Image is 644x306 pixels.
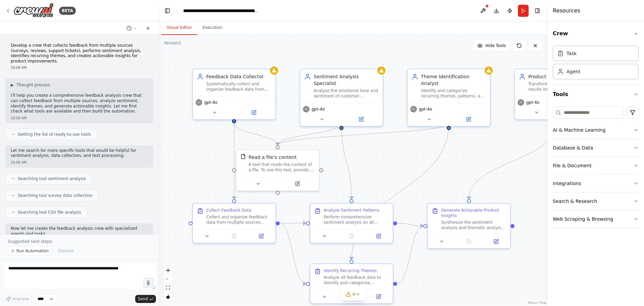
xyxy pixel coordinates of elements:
[421,73,486,87] div: Theme Identification Analyst
[312,106,325,112] span: gpt-4o
[206,81,271,92] div: Systematically collect and organize feedback data from multiple sources including survey files, r...
[421,88,486,99] div: Identify and categorize recurring themes, patterns, and topics in customer feedback to uncover th...
[310,263,393,304] div: Identify Recurring ThemesAnalyze all feedback data to identify and categorize recurring themes, t...
[455,237,483,246] button: No output available
[274,123,452,145] g: Edge from 589feb9e-df61-48ef-af4a-9dcd011b4dad to 331fc459-1d76-475d-b975-190182d5d250
[12,296,29,302] span: Improve
[553,104,639,233] div: Tools
[553,7,580,15] h4: Resources
[553,139,639,157] button: Database & Data
[161,21,197,35] button: Visual Editor
[164,283,172,292] button: fit view
[466,123,559,199] g: Edge from 75a79222-61b3-4c8e-9eab-8ead59767ff2 to 64403dcf-83e8-4977-9cf5-3227ab7adb41
[553,85,639,104] button: Tools
[280,220,306,287] g: Edge from a5f8010e-ef1f-4998-8a2d-bef55477c818 to 8d570056-c633-44aa-958c-2b3b3c9c97fd
[280,220,306,227] g: Edge from a5f8010e-ef1f-4998-8a2d-bef55477c818 to 89a1d0a4-b8a3-4a19-98d8-768be5f70b47
[197,21,228,35] button: Execution
[16,248,49,254] span: Run Automation
[163,6,172,15] button: Hide left sidebar
[338,123,355,199] g: Edge from df1bf539-e5cd-4e34-b218-27ce5e3f9fc9 to 89a1d0a4-b8a3-4a19-98d8-768be5f70b47
[204,100,217,105] span: gpt-4o
[250,232,273,240] button: Open in side panel
[220,232,249,240] button: No output available
[367,232,390,240] button: Open in side panel
[324,208,379,213] div: Analyze Sentiment Patterns
[240,154,246,159] img: FileReadTool
[314,73,379,87] div: Sentiment Analysis Specialist
[553,157,639,174] button: File & Document
[206,208,252,213] div: Collect Feedback Data
[324,214,389,225] div: Perform comprehensive sentiment analysis on all collected feedback data. Analyze the emotional to...
[300,69,383,127] div: Sentiment Analysis SpecialistAnalyze the emotional tone and sentiment of customer feedback to cat...
[274,123,345,145] g: Edge from df1bf539-e5cd-4e34-b218-27ce5e3f9fc9 to 331fc459-1d76-475d-b975-190182d5d250
[553,43,639,85] div: Crew
[553,121,639,139] button: AI & Machine Learning
[13,3,54,18] img: Logo
[278,180,316,188] button: Open in side panel
[324,275,389,286] div: Analyze all feedback data to identify and categorize recurring themes, topics, and patterns. Look...
[553,210,639,228] button: Web Scraping & Browsing
[143,24,153,32] button: Start a new chat
[164,266,172,275] button: zoom in
[249,154,297,161] div: Read a file's content
[553,175,639,192] button: Integrations
[58,248,73,254] span: Dismiss
[249,162,315,173] div: A tool that reads the content of a file. To use this tool, provide a 'file_path' parameter with t...
[526,100,539,105] span: gpt-4o
[314,88,379,99] div: Analyze the emotional tone and sentiment of customer feedback to categorize responses as positive...
[337,232,366,240] button: No output available
[533,6,542,15] button: Hide right sidebar
[449,115,487,123] button: Open in side panel
[18,193,93,198] span: Searching tool survey data collection
[192,203,276,244] div: Collect Feedback DataCollect and organize feedback data from multiple sources including survey fi...
[192,69,276,120] div: Feedback Data CollectorSystematically collect and organize feedback data from multiple sources in...
[337,293,366,301] button: No output available
[231,123,237,199] g: Edge from 6f796d61-db04-4de8-b0df-72f5ad739b1a to a5f8010e-ef1f-4998-8a2d-bef55477c818
[397,223,423,287] g: Edge from 8d570056-c633-44aa-958c-2b3b3c9c97fd to 64403dcf-83e8-4977-9cf5-3227ab7adb41
[231,123,281,145] g: Edge from 6f796d61-db04-4de8-b0df-72f5ad739b1a to 331fc459-1d76-475d-b975-190182d5d250
[11,148,148,159] p: Let me search for more specific tools that would be helpful for sentiment analysis, data collecti...
[11,93,148,114] p: I'll help you create a comprehensive feedback analysis crew that can collect feedback from multip...
[567,68,580,75] div: Agent
[164,275,172,283] button: zoom out
[485,43,506,48] span: Hide Tools
[528,301,546,305] a: React Flow attribution
[3,295,32,303] button: Improve
[419,106,432,112] span: gpt-4o
[8,246,52,256] button: Run Automation
[11,43,148,64] p: Develop a crew that collects feedback from multiple sources (surveys, reviews, support tickets), ...
[441,208,506,218] div: Generate Actionable Product Insights
[11,82,50,88] button: ▶Thought process
[11,65,148,70] div: 10:08 AM
[367,293,390,301] button: Open in side panel
[206,214,271,225] div: Collect and organize feedback data from multiple sources including survey files, review datasets,...
[59,7,76,15] div: BETA
[235,108,273,117] button: Open in side panel
[164,40,181,46] div: Version 1
[18,132,91,137] span: Getting the list of ready-to-use tools
[11,116,148,121] div: 10:08 AM
[407,69,491,127] div: Theme Identification AnalystIdentify and categorize recurring themes, patterns, and topics in cus...
[352,291,355,298] span: 4
[236,149,320,191] div: FileReadToolRead a file's contentA tool that reads the content of a file. To use this tool, provi...
[553,24,639,43] button: Crew
[484,237,507,246] button: Open in side panel
[18,176,86,181] span: Searching tool sentiment analysis
[567,50,577,57] div: Task
[441,220,506,230] div: Synthesize the sentiment analysis and thematic analysis results to create concrete, prioritized p...
[135,295,156,303] button: Send
[18,210,81,215] span: Searching tool CSV file analysis
[473,40,510,51] button: Hide Tools
[16,82,50,88] span: Thought process
[528,81,593,92] div: Transform feedback analysis results into concrete, prioritized, and actionable product improvemen...
[324,268,377,273] div: Identify Recurring Themes
[11,82,14,88] span: ▶
[124,24,140,32] button: Switch to previous chat
[310,203,393,244] div: Analyze Sentiment PatternsPerform comprehensive sentiment analysis on all collected feedback data...
[164,292,172,301] button: toggle interactivity
[8,239,151,244] p: Suggested next steps:
[138,296,148,302] span: Send
[348,123,452,260] g: Edge from 589feb9e-df61-48ef-af4a-9dcd011b4dad to 8d570056-c633-44aa-958c-2b3b3c9c97fd
[11,160,148,165] div: 10:08 AM
[206,73,271,80] div: Feedback Data Collector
